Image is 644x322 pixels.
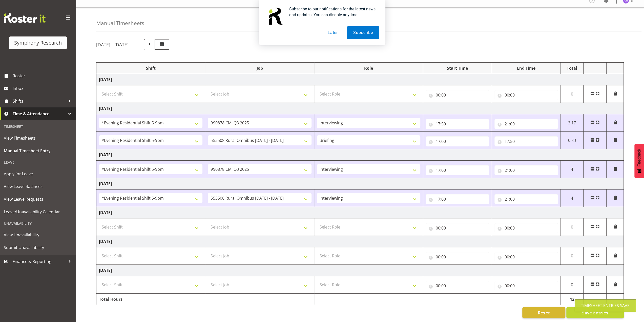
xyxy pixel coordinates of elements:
span: Finance & Reporting [13,258,66,265]
div: Start Time [426,65,489,71]
span: Leave/Unavailability Calendar [4,208,72,216]
input: Click to select... [426,90,489,100]
a: View Leave Balances [1,180,75,193]
input: Click to select... [426,194,489,204]
span: Submit Unavailability [4,244,72,251]
span: View Timesheets [4,134,72,142]
img: notification icon [265,6,285,26]
span: Manual Timesheet Entry [4,147,72,155]
div: Role [317,65,420,71]
div: Timesheet [1,121,75,132]
td: [DATE] [96,149,624,161]
input: Click to select... [494,252,558,262]
td: [DATE] [96,265,624,276]
input: Click to select... [494,136,558,146]
td: 0 [560,85,584,103]
button: Reset [522,307,565,318]
button: Subscribe [347,26,379,39]
input: Click to select... [426,281,489,291]
span: Apply for Leave [4,170,72,178]
td: 0 [560,276,584,294]
td: Total Hours [96,294,205,305]
span: Time & Attendance [13,110,66,118]
span: Reset [538,309,550,316]
a: View Leave Requests [1,193,75,205]
a: Manual Timesheet Entry [1,144,75,157]
div: Shift [99,65,202,71]
input: Click to select... [494,119,558,129]
input: Click to select... [494,90,558,100]
input: Click to select... [494,165,558,175]
a: View Unavailability [1,229,75,241]
span: Feedback [637,149,641,166]
div: Unavailability [1,218,75,229]
span: View Unavailability [4,231,72,239]
td: [DATE] [96,236,624,247]
td: 12 [560,294,584,305]
div: Job [208,65,311,71]
td: [DATE] [96,103,624,114]
input: Click to select... [426,223,489,233]
input: Click to select... [426,252,489,262]
td: [DATE] [96,178,624,190]
td: 0 [560,218,584,236]
a: Submit Unavailability [1,241,75,254]
td: [DATE] [96,74,624,85]
input: Click to select... [426,165,489,175]
input: Click to select... [494,223,558,233]
td: 0.83 [560,132,584,149]
div: End Time [494,65,558,71]
a: Leave/Unavailability Calendar [1,205,75,218]
input: Click to select... [494,281,558,291]
span: Roster [13,72,73,80]
input: Click to select... [426,136,489,146]
button: Feedback - Show survey [634,144,644,178]
input: Click to select... [494,194,558,204]
div: Timesheet Entries Save [581,302,630,309]
span: Shifts [13,97,66,105]
td: 3.17 [560,114,584,132]
h5: [DATE] - [DATE] [96,42,129,47]
input: Click to select... [426,119,489,129]
div: Subscribe to our notifications for the latest news and updates. You can disable anytime. [285,6,379,18]
div: Total [563,65,581,71]
button: Save Entries [566,307,624,318]
span: Inbox [13,85,73,92]
span: Save Entries [582,309,608,316]
div: Leave [1,157,75,167]
span: View Leave Requests [4,195,72,203]
button: Later [321,26,344,39]
td: 4 [560,161,584,178]
td: 4 [560,190,584,207]
td: 0 [560,247,584,265]
a: View Timesheets [1,132,75,144]
a: Apply for Leave [1,167,75,180]
span: View Leave Balances [4,183,72,190]
td: [DATE] [96,207,624,218]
